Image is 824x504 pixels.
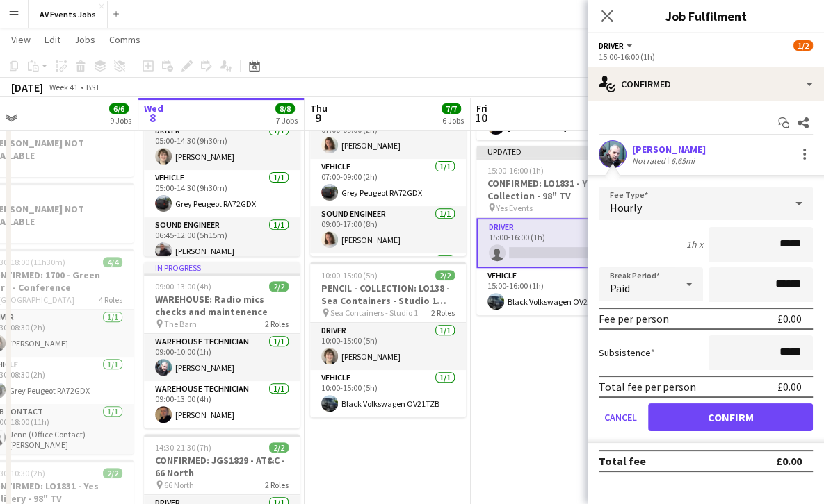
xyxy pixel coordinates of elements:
[632,143,706,156] div: [PERSON_NAME]
[474,110,487,126] span: 10
[155,442,211,453] span: 14:30-21:30 (7h)
[310,102,328,115] span: Thu
[29,1,108,28] button: AV Events Jobs
[11,81,43,94] div: [DATE]
[164,480,194,490] span: 66 North
[310,159,466,206] app-card-role: Vehicle1/107:00-09:00 (2h)Grey Peugeot RA72GDX
[109,103,129,114] span: 6/6
[142,110,163,126] span: 8
[46,82,81,92] span: Week 41
[321,270,378,280] span: 10:00-15:00 (5h)
[599,403,643,431] button: Cancel
[265,480,289,490] span: 2 Roles
[144,170,300,217] app-card-role: Vehicle1/105:00-14:30 (9h30m)Grey Peugeot RA72GDX
[144,51,300,256] app-job-card: In progress05:00-14:30 (9h30m)4/4CONFIRMED: JGS1758 - AT&C - Festival of Hospitality The [GEOGRAP...
[476,218,632,268] app-card-role: Driver0/115:00-16:00 (1h)
[155,281,211,292] span: 09:00-13:00 (4h)
[144,102,163,115] span: Wed
[74,33,95,46] span: Jobs
[793,40,813,51] span: 1/2
[330,308,418,318] span: Sea Containers - Studio 1
[599,346,655,359] label: Subsistence
[435,270,455,280] span: 2/2
[103,257,122,267] span: 4/4
[668,156,697,166] div: 6.65mi
[588,7,824,25] h3: Job Fulfilment
[144,454,300,479] h3: CONFIRMED: JGS1829 - AT&C - 66 North
[109,33,140,46] span: Comms
[86,82,100,92] div: BST
[164,319,197,329] span: The Barn
[110,115,131,126] div: 9 Jobs
[99,294,122,305] span: 4 Roles
[103,468,122,478] span: 2/2
[310,262,466,417] app-job-card: 10:00-15:00 (5h)2/2PENCIL - COLLECTION: LO138 - Sea Containers - Studio 1 staging Sea Containers ...
[144,262,300,273] div: In progress
[310,51,466,256] app-job-card: 07:00-19:00 (12h)5/5CONFIRMED: LO1379 - [GEOGRAPHIC_DATA] - Differentia Consulting | Conference [...
[310,112,466,159] app-card-role: Driver1/107:00-09:00 (2h)[PERSON_NAME]
[496,203,533,213] span: Yes Events
[648,403,813,431] button: Confirm
[599,454,646,468] div: Total fee
[599,51,813,62] div: 15:00-16:00 (1h)
[144,381,300,428] app-card-role: Warehouse Technician1/109:00-13:00 (4h)[PERSON_NAME]
[487,165,544,176] span: 15:00-16:00 (1h)
[310,370,466,417] app-card-role: Vehicle1/110:00-15:00 (5h)Black Volkswagen OV21TZB
[144,123,300,170] app-card-role: Driver1/105:00-14:30 (9h30m)[PERSON_NAME]
[276,115,298,126] div: 7 Jobs
[6,31,36,49] a: View
[476,146,632,157] div: Updated
[39,31,66,49] a: Edit
[610,281,630,295] span: Paid
[144,262,300,428] app-job-card: In progress09:00-13:00 (4h)2/2WAREHOUSE: Radio mics checks and maintenence The Barn2 RolesWarehou...
[686,238,703,251] div: 1h x
[308,110,328,126] span: 9
[599,312,669,326] div: Fee per person
[275,103,295,114] span: 8/8
[442,115,464,126] div: 6 Jobs
[632,156,668,166] div: Not rated
[476,268,632,315] app-card-role: Vehicle1/115:00-16:00 (1h)Black Volkswagen OV21TZB
[269,281,289,292] span: 2/2
[476,146,632,315] app-job-card: Updated15:00-16:00 (1h)1/2CONFIRMED: LO1831 - Yes Collection - 98" TV Yes Events2 RolesDriver0/11...
[45,33,60,46] span: Edit
[588,67,824,101] div: Confirmed
[310,206,466,253] app-card-role: Sound Engineer1/109:00-17:00 (8h)[PERSON_NAME]
[599,40,624,51] span: Driver
[310,253,466,301] app-card-role: Driver1/1
[599,40,635,51] button: Driver
[144,334,300,381] app-card-role: Warehouse Technician1/109:00-10:00 (1h)[PERSON_NAME]
[476,102,487,115] span: Fri
[599,380,696,394] div: Total fee per person
[11,33,31,46] span: View
[431,308,455,318] span: 2 Roles
[69,31,101,49] a: Jobs
[442,103,461,114] span: 7/7
[776,454,802,468] div: £0.00
[476,177,632,202] h3: CONFIRMED: LO1831 - Yes Collection - 98" TV
[310,282,466,307] h3: PENCIL - COLLECTION: LO138 - Sea Containers - Studio 1 staging
[144,293,300,318] h3: WAREHOUSE: Radio mics checks and maintenence
[104,31,146,49] a: Comms
[310,323,466,370] app-card-role: Driver1/110:00-15:00 (5h)[PERSON_NAME]
[269,442,289,453] span: 2/2
[610,201,642,215] span: Hourly
[777,312,802,326] div: £0.00
[777,380,802,394] div: £0.00
[144,217,300,264] app-card-role: Sound Engineer1/106:45-12:00 (5h15m)[PERSON_NAME]
[265,319,289,329] span: 2 Roles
